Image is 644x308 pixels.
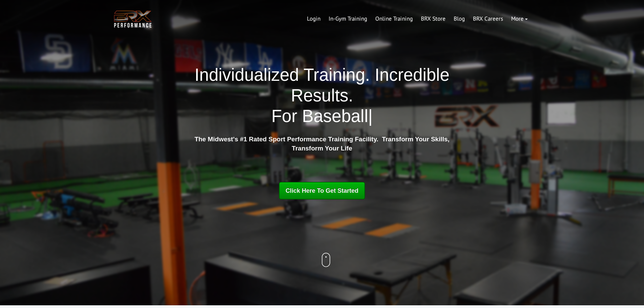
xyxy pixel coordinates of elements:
[507,11,532,27] a: More
[371,11,417,27] a: Online Training
[113,9,153,29] img: BRX Transparent Logo-2
[271,106,368,126] span: For Baseball
[368,106,373,126] span: |
[450,11,469,27] a: Blog
[286,187,359,194] span: Click Here To Get Started
[417,11,450,27] a: BRX Store
[325,11,371,27] a: In-Gym Training
[194,136,449,152] strong: The Midwest's #1 Rated Sport Performance Training Facility. Transform Your Skills, Transform Your...
[469,11,507,27] a: BRX Careers
[303,11,532,27] div: Navigation Menu
[192,65,452,127] h1: Individualized Training. Incredible Results.
[303,11,325,27] a: Login
[279,182,365,199] a: Click Here To Get Started
[610,276,644,308] iframe: Chat Widget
